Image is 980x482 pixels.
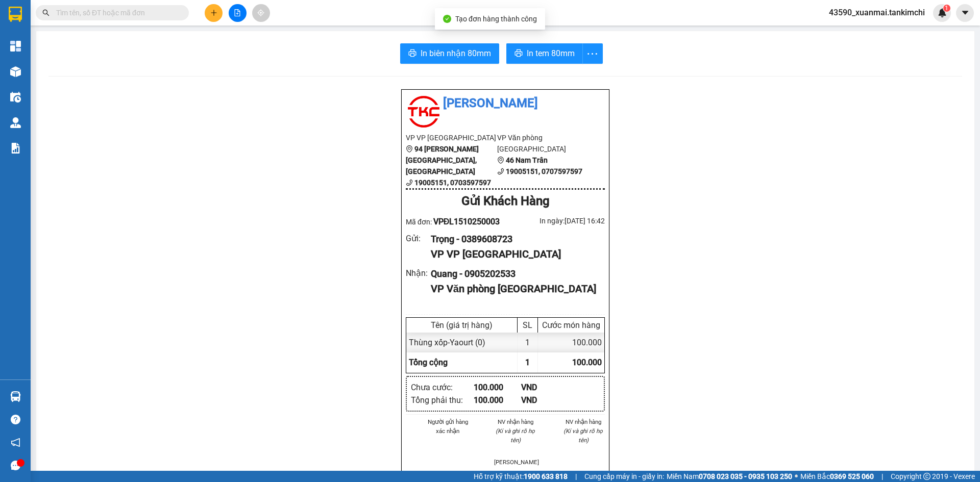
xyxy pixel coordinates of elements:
div: Mã đơn: [406,215,505,228]
button: plus [205,4,223,22]
span: caret-down [961,8,970,17]
div: Quang - 0905202533 [431,267,597,281]
span: VPĐL1510250003 [433,217,500,226]
span: Miền Bắc [800,471,874,482]
span: aim [257,9,264,16]
img: icon-new-feature [938,8,947,17]
li: VP Văn phòng [GEOGRAPHIC_DATA] [497,132,589,155]
span: | [575,471,577,482]
li: VP VP [GEOGRAPHIC_DATA] [406,132,497,143]
img: warehouse-icon [10,117,21,128]
li: Người gửi hàng xác nhận [426,417,470,436]
li: NV nhận hàng [494,417,537,426]
div: Trọng - 0389608723 [431,232,597,246]
img: warehouse-icon [10,66,21,77]
span: | [881,471,883,482]
div: VP Văn phòng [GEOGRAPHIC_DATA] [431,281,597,297]
span: plus [210,9,217,16]
span: copyright [923,473,930,480]
span: printer [514,49,523,59]
span: message [11,461,20,470]
div: Gửi : [406,232,431,245]
img: warehouse-icon [10,391,21,402]
span: Hỗ trợ kỹ thuật: [474,471,568,482]
div: SL [520,320,535,330]
span: check-circle [443,15,451,23]
span: In biên nhận 80mm [421,47,491,60]
div: Gửi: VP [GEOGRAPHIC_DATA] [8,60,102,81]
div: Nhận : [406,267,431,280]
button: printerIn tem 80mm [506,43,583,64]
img: solution-icon [10,143,21,154]
div: In ngày: [DATE] 16:42 [505,215,605,226]
span: ⚪️ [795,474,798,478]
span: Cung cấp máy in - giấy in: [584,471,664,482]
div: 1 [518,333,538,352]
div: Chưa cước : [411,381,474,394]
span: file-add [234,9,241,16]
span: search [42,9,50,16]
div: Tổng phải thu : [411,394,474,407]
span: Tạo đơn hàng thành công [455,15,537,23]
div: Tên (giá trị hàng) [409,320,514,330]
i: (Kí và ghi rõ họ tên) [496,427,535,444]
img: dashboard-icon [10,41,21,52]
button: more [582,43,603,64]
span: phone [497,168,504,175]
div: Gửi Khách Hàng [406,192,605,211]
span: Miền Nam [667,471,792,482]
span: notification [11,438,20,447]
div: Nhận: Văn phòng [GEOGRAPHIC_DATA] [107,60,201,81]
span: Thùng xốp - Yaourt (0) [409,338,485,347]
div: VND [521,394,569,407]
span: 43590_xuanmai.tankimchi [821,6,933,19]
span: 1 [945,5,948,12]
sup: 1 [943,5,950,12]
img: warehouse-icon [10,92,21,103]
span: environment [406,145,413,153]
li: NV nhận hàng [561,417,605,426]
div: Cước món hàng [541,320,602,330]
input: Tìm tên, số ĐT hoặc mã đơn [56,7,177,18]
img: logo-vxr [9,7,22,22]
span: environment [497,157,504,164]
strong: 0708 023 035 - 0935 103 250 [699,472,792,480]
button: aim [252,4,270,22]
span: question-circle [11,415,20,424]
div: VND [521,381,569,394]
span: In tem 80mm [527,47,575,60]
li: [PERSON_NAME] [406,94,605,113]
b: 19005151, 0707597597 [506,167,582,175]
span: 1 [525,358,530,367]
img: logo.jpg [406,94,442,130]
strong: 0369 525 060 [830,472,874,480]
div: 100.000 [474,394,521,407]
div: 100.000 [474,381,521,394]
div: 100.000 [538,333,604,352]
b: 94 [PERSON_NAME][GEOGRAPHIC_DATA], [GEOGRAPHIC_DATA] [406,145,479,175]
button: caret-down [956,4,974,22]
span: Tổng cộng [409,358,448,367]
li: [PERSON_NAME] [494,458,537,467]
text: undefined [78,43,131,54]
span: printer [408,49,416,59]
i: (Kí và ghi rõ họ tên) [563,427,603,444]
button: printerIn biên nhận 80mm [400,43,499,64]
span: phone [406,179,413,186]
strong: 1900 633 818 [524,472,568,480]
b: 46 Nam Trân [506,156,548,164]
span: more [583,47,602,60]
div: VP VP [GEOGRAPHIC_DATA] [431,246,597,262]
button: file-add [229,4,247,22]
b: 19005151, 0703597597 [414,179,491,187]
span: 100.000 [572,358,602,367]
